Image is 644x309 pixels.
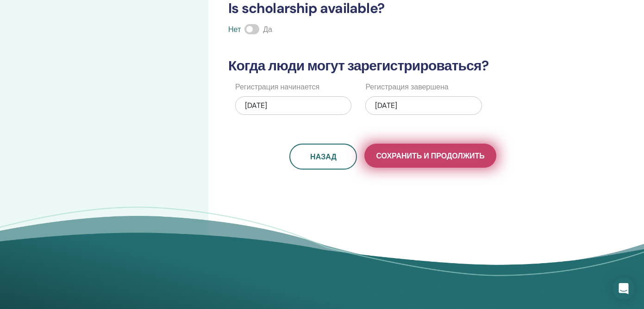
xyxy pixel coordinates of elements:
[365,82,448,93] label: Регистрация завершена
[613,277,635,300] div: Open Intercom Messenger
[228,25,241,34] span: Нет
[376,151,484,161] span: Сохранить и продолжить
[364,144,496,168] button: Сохранить и продолжить
[263,25,272,34] span: Да
[365,96,481,115] div: [DATE]
[310,152,337,162] span: Назад
[235,82,319,93] label: Регистрация начинается
[235,96,351,115] div: [DATE]
[223,57,563,74] h3: Когда люди могут зарегистрироваться?
[289,144,357,170] button: Назад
